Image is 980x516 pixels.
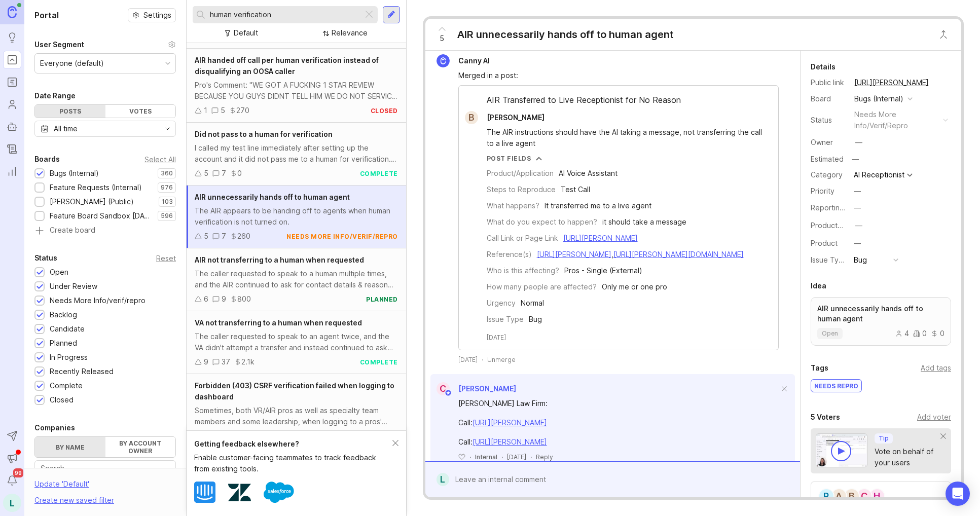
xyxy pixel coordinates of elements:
div: Posts [35,105,105,118]
div: needs more info/verif/repro [286,232,398,241]
input: Search... [210,9,359,20]
a: VA not transferring to a human when requestedThe caller requested to speak to an agent twice, and... [187,311,406,374]
button: Post Fields [487,154,542,163]
div: Urgency [487,298,516,309]
div: I called my test line immediately after setting up the account and it did not pass me to a human ... [195,142,398,165]
div: Create new saved filter [34,495,114,506]
time: [DATE] [487,333,506,342]
div: User Segment [34,39,84,51]
div: In Progress [50,352,88,363]
div: — [855,137,862,148]
div: Pros - Single (External) [564,265,642,276]
span: [PERSON_NAME] [458,384,516,393]
div: 800 [237,293,251,305]
div: Category [811,169,846,180]
div: AI Receptionist [854,171,904,178]
div: All time [54,123,78,134]
img: video-thumbnail-vote-d41b83416815613422e2ca741bf692cc.jpg [816,433,867,467]
button: ProductboardID [852,219,865,232]
div: — [854,186,861,197]
a: AIR unnecessarily hands off to human agentopen400 [811,297,951,346]
div: B [465,111,478,124]
a: Forbidden (403) CSRF verification failed when logging to dashboardSometimes, both VR/AIR pros as ... [187,374,406,448]
div: Tags [811,362,828,374]
button: Announcements [3,449,21,467]
p: 976 [161,183,173,192]
div: Select All [144,157,176,162]
div: — [854,202,861,213]
div: · [501,453,503,461]
a: [URL][PERSON_NAME] [563,234,638,242]
div: Product/Application [487,168,554,179]
div: Backlog [50,309,77,320]
div: Merged in a post: [458,70,779,81]
a: Portal [3,51,21,69]
div: Sometimes, both VR/AIR pros as well as specialty team members and some leadership, when logging t... [195,405,398,427]
div: 1 [204,105,207,116]
a: [URL][PERSON_NAME] [851,76,932,89]
p: AIR unnecessarily hands off to human agent [817,304,945,324]
img: member badge [444,389,452,397]
div: needs more info/verif/repro [854,109,939,131]
img: Intercom logo [194,482,215,503]
span: open [822,329,838,338]
div: · [482,355,483,364]
div: Enable customer-facing teammates to track feedback from existing tools. [194,452,392,474]
div: How many people are affected? [487,281,597,292]
div: A [831,488,847,504]
a: Autopilot [3,118,21,136]
button: Send to Autopilot [3,427,21,445]
div: 4 [895,330,909,337]
div: Boards [34,153,60,165]
div: NEEDS REPRO [811,380,861,392]
div: 9 [222,293,226,305]
div: Recently Released [50,366,114,377]
span: Canny AI [458,56,490,65]
div: Add voter [917,412,951,423]
div: 9 [204,356,208,367]
div: — [849,153,862,166]
div: Internal [475,453,497,461]
label: ProductboardID [811,221,864,230]
div: Post Fields [487,154,531,163]
div: Update ' Default ' [34,478,89,495]
a: AIR handed off call per human verification instead of disqualifying an OOSA callerPro's Comment: ... [187,49,406,123]
div: The AIR appears to be handing off to agents when human verification is not turned on. [195,205,398,228]
span: 5 [440,33,444,44]
button: Notifications [3,471,21,490]
div: 2.1k [241,356,255,367]
div: Call Link or Page Link [487,233,558,244]
div: 5 [204,168,208,179]
a: [URL][PERSON_NAME][DOMAIN_NAME] [613,250,744,259]
div: H [869,488,885,504]
div: Date Range [34,90,76,102]
a: [URL][PERSON_NAME] [473,437,547,446]
button: Settings [128,8,176,22]
div: 270 [236,105,249,116]
div: Status [811,115,846,126]
div: Public link [811,77,846,88]
div: · [530,453,532,461]
a: Create board [34,227,176,236]
a: [URL][PERSON_NAME] [473,418,547,427]
input: Search... [41,463,170,474]
div: Getting feedback elsewhere? [194,438,392,450]
span: Forbidden (403) CSRF verification failed when logging to dashboard [195,381,394,401]
a: Roadmaps [3,73,21,91]
div: P [818,488,834,504]
svg: toggle icon [159,125,175,133]
div: Pro's Comment: "WE GOT A FUCKING 1 STAR REVIEW BECAUSE YOU GUYS DIDNT TELL HIM WE DO NOT SERVICE ... [195,80,398,102]
div: Add tags [921,362,951,374]
div: Owner [811,137,846,148]
div: The AIR instructions should have the AI taking a message, not transferring the call to a live agent [487,127,762,149]
div: 0 [237,168,242,179]
div: 0 [931,330,945,337]
label: By name [35,437,105,457]
a: Changelog [3,140,21,158]
button: L [3,494,21,512]
div: Bugs (Internal) [50,168,99,179]
div: Bugs (Internal) [854,93,903,104]
time: [DATE] [458,355,478,364]
div: 5 [221,105,225,116]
